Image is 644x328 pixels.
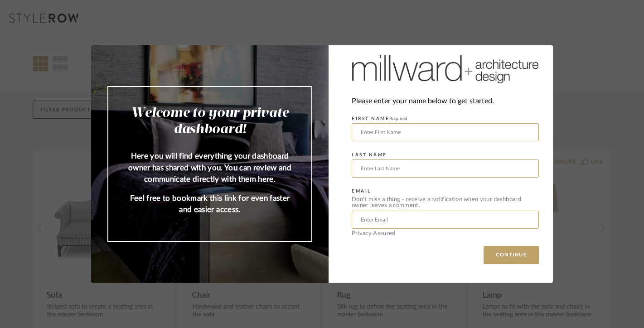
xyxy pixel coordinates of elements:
[484,246,539,264] button: CONTINUE
[352,159,539,178] input: Enter Last Name
[352,123,539,141] input: Enter First Name
[126,105,293,138] h2: Welcome to your private dashboard!
[352,197,539,208] div: Don’t miss a thing - receive a notification when your dashboard owner leaves a comment.
[352,116,407,121] label: FIRST NAME
[389,116,407,121] span: Required
[126,193,293,216] p: Feel free to bookmark this link for even faster and easier access.
[352,231,539,236] div: Privacy Assured
[126,150,293,185] p: Here you will find everything your dashboard owner has shared with you. You can review and commun...
[352,211,539,229] input: Enter Email
[352,152,387,158] label: LAST NAME
[352,95,539,107] div: Please enter your name below to get started.
[352,188,371,194] label: EMAIL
